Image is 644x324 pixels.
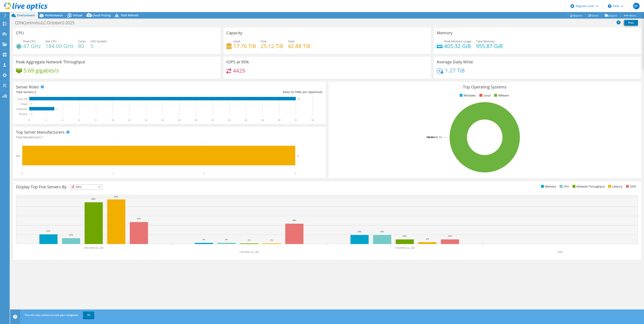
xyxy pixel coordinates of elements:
[128,119,130,122] text: 12
[78,39,86,43] span: Cores
[298,98,300,100] text: 32
[566,12,585,19] a: Reports
[45,119,47,122] text: 2
[493,93,509,98] li: VMware
[91,198,95,200] text: 89%
[17,98,27,100] text: Guest VM
[540,184,556,189] li: Memory
[437,31,452,35] h3: Memory
[445,68,465,73] h4: 1.27 TiB
[607,184,622,189] li: Latency
[19,113,27,115] text: Physical
[114,195,118,198] text: 95%
[79,119,80,122] text: 6
[45,44,73,48] h4: 184.00 GHz
[16,60,85,64] h3: Peak Aggregate Network Throughput
[624,20,638,26] a: Print
[202,238,205,241] text: 3%
[311,119,314,122] text: 34
[92,13,111,17] span: Cloud Pricing
[46,230,50,232] text: 21%
[211,119,214,122] text: 22
[297,154,298,157] text: 3
[557,251,563,254] text: Other
[169,90,322,94] div: Ratio: VMs per Hypervisor
[16,130,65,134] h3: Top Server Manufacturers
[90,39,107,43] span: CPU Sockets
[24,68,59,73] h4: 5.69 gigabits/s
[111,119,114,122] text: 10
[434,136,442,139] tspan: ESXi 7.0
[620,12,639,19] a: More
[78,44,86,48] h4: 80
[233,39,240,43] span: Used
[16,154,20,157] text: Dell
[70,185,102,189] span: IOPS
[245,119,247,122] text: 26
[478,93,491,98] li: Linux
[278,119,280,122] text: 30
[633,3,640,9] span: EF
[145,119,147,122] text: 14
[16,90,169,94] div: Total Servers:
[426,238,429,240] text: 4%
[22,172,23,175] text: 0
[137,217,141,220] text: 47%
[476,39,495,43] span: Total Memory
[585,12,602,19] a: Share
[42,135,43,139] span: 1
[25,313,79,317] span: This site uses cookies to track your navigation.
[559,184,569,189] li: CPU
[17,13,35,17] span: Environment
[21,103,27,105] text: Virtual
[90,44,107,48] h4: 5
[625,184,636,189] li: IOPS
[261,39,266,43] span: Free
[448,235,452,237] text: 10%
[17,108,27,110] text: Hypervisor
[292,219,296,221] text: 44%
[602,12,620,19] a: Export
[16,85,39,89] h3: Server Roles
[45,39,57,43] span: Net CPU
[56,108,57,110] text: 3
[476,44,503,48] h4: 955.87 GiB
[248,239,251,241] text: 1%
[233,68,245,73] h4: 4429
[291,90,296,94] span: 10.7
[459,93,476,98] li: Windows
[357,230,361,233] text: 19%
[331,85,638,89] h3: Top Operating Systems
[16,31,24,35] h3: CPU
[178,119,180,122] text: 18
[23,39,36,43] span: Peak CPU
[31,103,32,105] text: 0
[261,119,264,122] text: 28
[23,44,41,48] h4: 47 GHz
[270,239,273,241] text: 1%
[31,113,32,115] text: 0
[226,31,242,35] h3: Capacity
[380,230,384,233] text: 19%
[403,235,407,237] text: 10%
[29,119,30,122] text: 0
[261,44,283,48] h4: 25.12 TiB
[34,90,36,94] span: 3
[195,119,197,122] text: 20
[295,172,296,175] text: 3
[225,238,228,241] text: 3%
[121,13,138,17] span: Tech Refresh
[62,119,63,122] text: 4
[84,246,103,249] text: [TECHNICAL_ID]
[444,39,471,43] span: Peak Memory Usage
[444,44,471,48] h4: 405.32 GiB
[226,60,249,64] h3: IOPS at 95%
[13,21,81,25] h1: CDNControlsULC.October2-2025
[203,172,205,175] text: 2
[161,119,164,122] text: 16
[426,136,434,139] tspan: 100.0%
[83,311,94,319] a: OK
[437,60,473,64] h3: Average Daily Write
[288,39,295,43] span: Total
[288,44,310,48] h4: 42.88 TiB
